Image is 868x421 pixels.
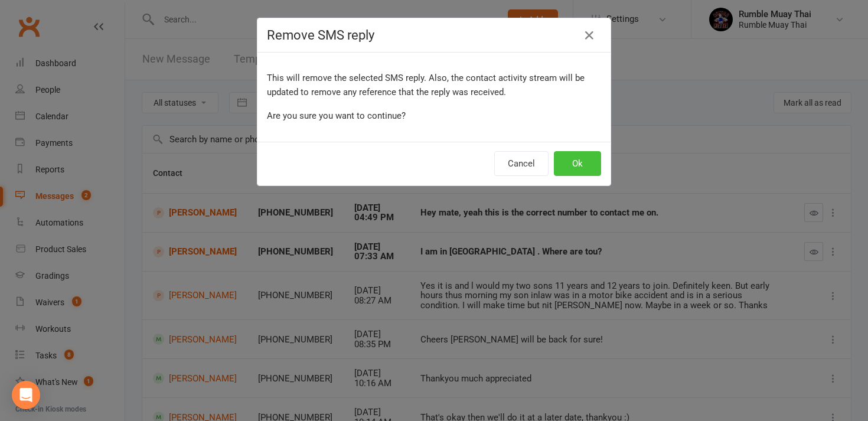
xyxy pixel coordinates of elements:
[12,381,40,409] div: Open Intercom Messenger
[267,28,601,43] h4: Remove SMS reply
[267,110,406,121] span: Are you sure you want to continue?
[494,151,549,176] button: Cancel
[580,26,599,45] button: Close
[554,151,601,176] button: Ok
[267,73,585,97] span: This will remove the selected SMS reply. Also, the contact activity stream will be updated to rem...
